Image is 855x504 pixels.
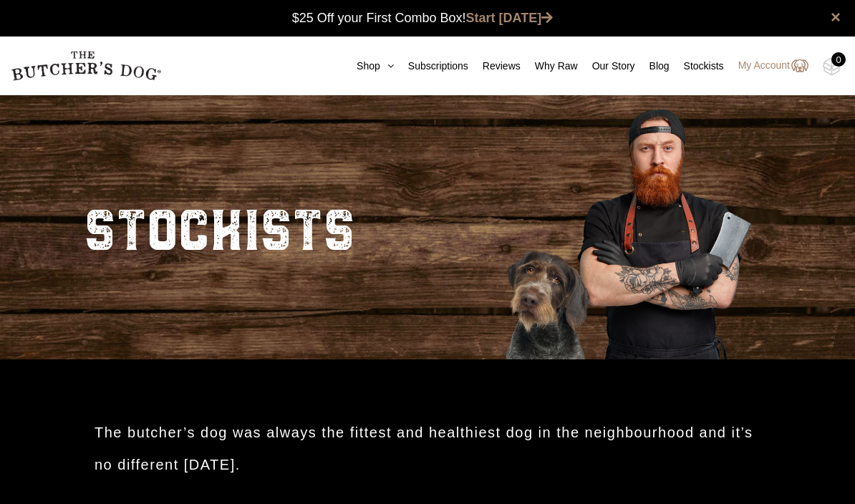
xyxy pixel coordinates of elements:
[831,9,841,26] a: close
[95,417,760,481] h2: The butcher’s dog was always the fittest and healthiest dog in the neighbourhood and it’s no diff...
[483,91,769,359] img: Butcher_Large_3.png
[342,59,394,74] a: Shop
[578,59,635,74] a: Our Story
[724,57,808,74] a: My Account
[468,59,521,74] a: Reviews
[84,180,355,273] h2: STOCKISTS
[823,57,841,76] img: TBD_Cart-Empty.png
[670,59,724,74] a: Stockists
[521,59,578,74] a: Why Raw
[466,11,554,25] a: Start [DATE]
[394,59,468,74] a: Subscriptions
[635,59,670,74] a: Blog
[831,52,846,67] div: 0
